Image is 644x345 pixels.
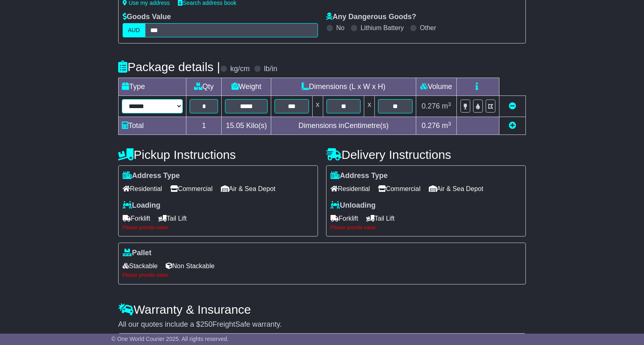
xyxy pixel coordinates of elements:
[119,117,186,135] td: Total
[421,122,440,130] span: 0.276
[123,13,171,22] label: Goods Value
[123,212,150,225] span: Forklift
[123,249,151,258] label: Pallet
[186,117,222,135] td: 1
[378,182,420,195] span: Commercial
[331,201,376,210] label: Unloading
[200,320,212,328] span: 250
[118,320,526,329] div: All our quotes include a $ FreightSafe warranty.
[429,182,484,195] span: Air & Sea Depot
[442,102,451,110] span: m
[421,102,440,110] span: 0.276
[186,78,222,96] td: Qty
[271,78,416,96] td: Dimensions (L x W x H)
[366,212,395,225] span: Tail Lift
[222,117,271,135] td: Kilo(s)
[221,182,276,195] span: Air & Sea Depot
[264,65,277,74] label: lb/in
[123,201,160,210] label: Loading
[331,171,388,180] label: Address Type
[364,96,375,117] td: x
[448,101,451,107] sup: 3
[331,212,358,225] span: Forklift
[158,212,187,225] span: Tail Lift
[416,78,456,96] td: Volume
[123,23,145,37] label: AUD
[271,117,416,135] td: Dimensions in Centimetre(s)
[331,225,521,230] div: Please provide value
[326,13,416,22] label: Any Dangerous Goods?
[312,96,323,117] td: x
[361,24,404,32] label: Lithium Battery
[123,171,180,180] label: Address Type
[170,182,212,195] span: Commercial
[331,182,370,195] span: Residential
[111,336,229,342] span: © One World Courier 2025. All rights reserved.
[442,122,451,130] span: m
[118,60,220,74] h4: Package details |
[509,102,516,110] a: Remove this item
[118,148,318,161] h4: Pickup Instructions
[166,260,214,272] span: Non Stackable
[123,260,158,272] span: Stackable
[509,122,516,130] a: Add new item
[222,78,271,96] td: Weight
[226,122,244,130] span: 15.05
[448,121,451,127] sup: 3
[119,78,186,96] td: Type
[326,148,526,161] h4: Delivery Instructions
[420,24,436,32] label: Other
[123,225,313,230] div: Please provide value
[123,182,162,195] span: Residential
[336,24,344,32] label: No
[123,272,521,278] div: Please provide value
[118,303,526,316] h4: Warranty & Insurance
[230,65,250,74] label: kg/cm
